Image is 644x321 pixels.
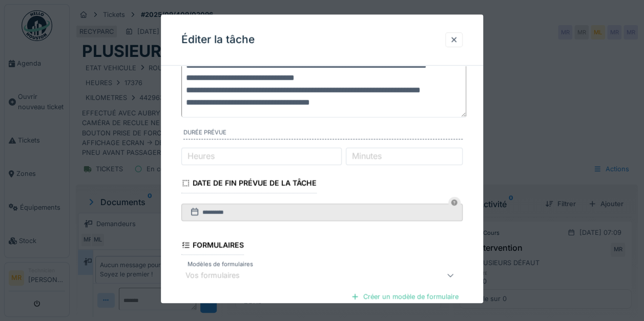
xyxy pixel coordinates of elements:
[183,128,463,139] label: Durée prévue
[181,237,244,255] div: Formulaires
[350,150,384,162] label: Minutes
[185,270,254,281] div: Vos formulaires
[347,290,463,304] div: Créer un modèle de formulaire
[181,33,255,46] h3: Éditer la tâche
[185,150,217,162] label: Heures
[185,260,255,269] label: Modèles de formulaires
[181,176,317,193] div: Date de fin prévue de la tâche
